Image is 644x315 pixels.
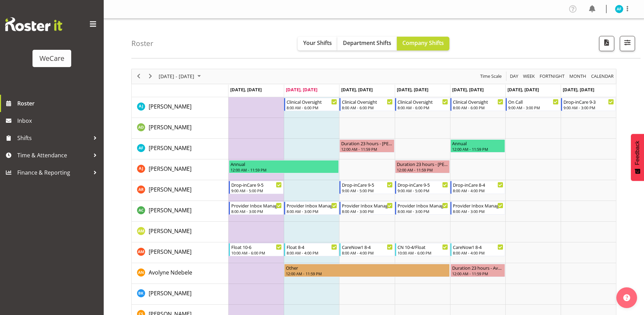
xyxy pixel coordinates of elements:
[339,98,394,111] div: AJ Jones"s event - Clinical Oversight Begin From Wednesday, September 24, 2025 at 8:00:00 AM GMT+...
[149,123,192,131] a: [PERSON_NAME]
[615,5,623,13] img: alex-ferguson10997.jpg
[231,188,282,193] div: 9:00 AM - 5:00 PM
[569,72,587,81] span: Month
[149,227,192,235] a: [PERSON_NAME]
[144,69,156,84] div: next period
[149,268,192,277] a: Avolyne Ndebele
[395,202,450,215] div: Andrew Casburn"s event - Provider Inbox Management Begin From Thursday, September 25, 2025 at 8:0...
[286,264,448,271] div: Other
[453,243,503,250] div: CareNow1 8-4
[339,181,394,194] div: Andrea Ramirez"s event - Drop-inCare 9-5 Begin From Wednesday, September 24, 2025 at 9:00:00 AM G...
[395,160,450,173] div: Amy Johannsen"s event - Duration 23 hours - Amy Johannsen Begin From Thursday, September 25, 2025...
[397,167,448,173] div: 12:00 AM - 11:59 PM
[132,284,228,305] td: Brian Ko resource
[341,86,373,93] span: [DATE], [DATE]
[509,72,520,81] button: Timeline Day
[395,243,450,256] div: Ashley Mendoza"s event - CN 10-4/Float Begin From Thursday, September 25, 2025 at 10:00:00 AM GMT...
[397,86,428,93] span: [DATE], [DATE]
[631,134,644,181] button: Feedback - Show survey
[229,181,283,194] div: Andrea Ramirez"s event - Drop-inCare 9-5 Begin From Monday, September 22, 2025 at 9:00:00 AM GMT+...
[450,98,505,111] div: AJ Jones"s event - Clinical Oversight Begin From Friday, September 26, 2025 at 8:00:00 AM GMT+12:...
[479,72,503,81] button: Time Scale
[149,103,192,110] span: [PERSON_NAME]
[287,105,337,110] div: 8:00 AM - 6:00 PM
[453,188,503,193] div: 8:00 AM - 4:00 PM
[509,72,519,81] span: Day
[450,202,505,215] div: Andrew Casburn"s event - Provider Inbox Management Begin From Friday, September 26, 2025 at 8:00:...
[287,98,337,105] div: Clinical Oversight
[398,202,448,209] div: Provider Inbox Management
[284,202,339,215] div: Andrew Casburn"s event - Provider Inbox Management Begin From Tuesday, September 23, 2025 at 8:00...
[149,186,192,193] span: [PERSON_NAME]
[17,167,90,178] span: Finance & Reporting
[149,206,192,214] span: [PERSON_NAME]
[339,139,394,152] div: Alex Ferguson"s event - Duration 23 hours - Alex Ferguson Begin From Wednesday, September 24, 202...
[339,243,394,256] div: Ashley Mendoza"s event - CareNow1 8-4 Begin From Wednesday, September 24, 2025 at 8:00:00 AM GMT+...
[156,69,205,84] div: September 22 - 28, 2025
[158,72,195,81] span: [DATE] - [DATE]
[287,202,337,209] div: Provider Inbox Management
[231,181,282,188] div: Drop-inCare 9-5
[452,264,503,271] div: Duration 23 hours - Avolyne Ndebele
[132,118,228,139] td: Aleea Devenport resource
[146,72,155,81] button: Next
[231,209,282,214] div: 8:00 AM - 3:00 PM
[149,185,192,194] a: [PERSON_NAME]
[132,201,228,222] td: Andrew Casburn resource
[342,98,392,105] div: Clinical Oversight
[452,140,503,147] div: Annual
[522,72,535,81] span: Week
[5,17,62,31] img: Rosterit website logo
[539,72,565,81] span: Fortnight
[149,206,192,214] a: [PERSON_NAME]
[453,98,503,105] div: Clinical Oversight
[397,37,449,50] button: Company Shifts
[158,72,204,81] button: September 2025
[231,202,282,209] div: Provider Inbox Management
[563,105,614,110] div: 9:00 AM - 3:00 PM
[149,102,192,111] a: [PERSON_NAME]
[342,209,392,214] div: 8:00 AM - 3:00 PM
[561,98,616,111] div: AJ Jones"s event - Drop-inCare 9-3 Begin From Sunday, September 28, 2025 at 9:00:00 AM GMT+13:00 ...
[149,248,192,256] a: [PERSON_NAME]
[623,294,630,301] img: help-xxl-2.png
[287,209,337,214] div: 8:00 AM - 3:00 PM
[229,202,283,215] div: Andrew Casburn"s event - Provider Inbox Management Begin From Monday, September 22, 2025 at 8:00:...
[450,264,505,277] div: Avolyne Ndebele"s event - Duration 23 hours - Avolyne Ndebele Begin From Friday, September 26, 20...
[284,264,449,277] div: Avolyne Ndebele"s event - Other Begin From Tuesday, September 23, 2025 at 12:00:00 AM GMT+12:00 E...
[132,242,228,263] td: Ashley Mendoza resource
[452,86,484,93] span: [DATE], [DATE]
[506,98,560,111] div: AJ Jones"s event - On Call Begin From Saturday, September 27, 2025 at 9:00:00 AM GMT+12:00 Ends A...
[342,250,392,256] div: 8:00 AM - 4:00 PM
[563,98,614,105] div: Drop-inCare 9-3
[398,243,448,250] div: CN 10-4/Float
[149,289,192,297] span: [PERSON_NAME]
[149,165,192,173] span: [PERSON_NAME]
[287,250,337,256] div: 8:00 AM - 4:00 PM
[453,181,503,188] div: Drop-inCare 8-4
[539,72,566,81] button: Fortnight
[286,271,448,276] div: 12:00 AM - 11:59 PM
[17,150,90,160] span: Time & Attendance
[229,160,339,173] div: Amy Johannsen"s event - Annual Begin From Monday, September 22, 2025 at 12:00:00 AM GMT+12:00 End...
[17,98,100,109] span: Roster
[398,209,448,214] div: 8:00 AM - 3:00 PM
[398,181,448,188] div: Drop-inCare 9-5
[149,123,192,131] span: [PERSON_NAME]
[507,86,539,93] span: [DATE], [DATE]
[341,140,392,147] div: Duration 23 hours - [PERSON_NAME]
[131,39,153,47] h4: Roster
[453,105,503,110] div: 8:00 AM - 6:00 PM
[453,202,503,209] div: Provider Inbox Management
[342,105,392,110] div: 8:00 AM - 6:00 PM
[452,271,503,276] div: 12:00 AM - 11:59 PM
[149,289,192,297] a: [PERSON_NAME]
[303,39,332,47] span: Your Shifts
[132,222,228,242] td: Antonia Mao resource
[17,115,100,126] span: Inbox
[341,146,392,152] div: 12:00 AM - 11:59 PM
[452,146,503,152] div: 12:00 AM - 11:59 PM
[522,72,536,81] button: Timeline Week
[590,72,615,81] button: Month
